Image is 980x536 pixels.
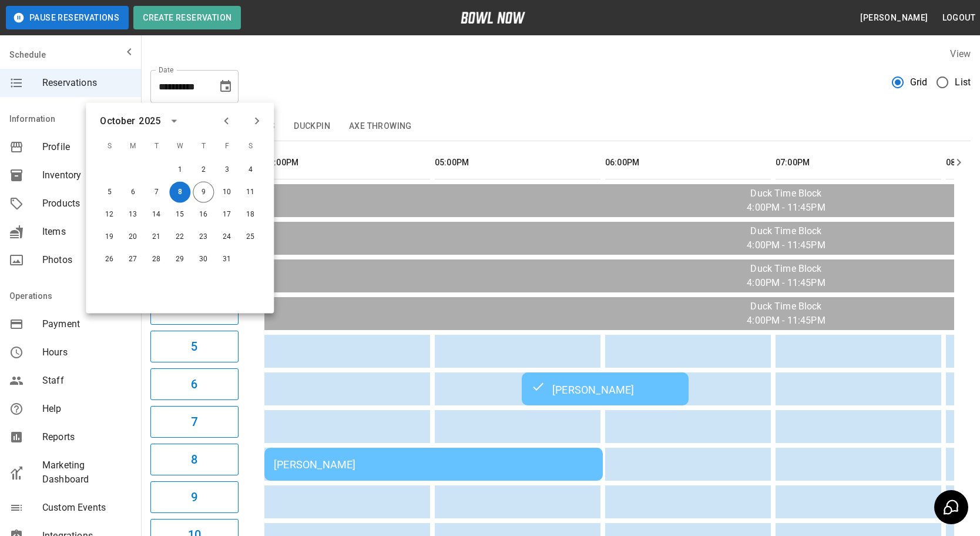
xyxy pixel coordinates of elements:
[122,249,143,270] button: Oct 27, 2025
[169,135,190,158] span: W
[950,48,971,59] label: View
[240,204,261,225] button: Oct 18, 2025
[216,135,237,158] span: F
[146,227,167,248] button: Oct 21, 2025
[42,430,132,444] span: Reports
[146,249,167,270] button: Oct 28, 2025
[938,7,980,29] button: Logout
[42,345,132,359] span: Hours
[122,204,143,225] button: Oct 13, 2025
[42,458,132,487] span: Marketing Dashboard
[214,75,237,98] button: Choose date, selected date is Oct 8, 2025
[42,402,132,416] span: Help
[193,204,214,225] button: Oct 16, 2025
[193,227,214,248] button: Oct 23, 2025
[274,458,593,471] div: [PERSON_NAME]
[216,227,237,248] button: Oct 24, 2025
[461,12,525,24] img: logo
[150,481,239,513] button: 9
[42,76,132,90] span: Reservations
[42,140,132,154] span: Profile
[340,112,421,141] button: Axe Throwing
[6,6,129,29] button: Pause Reservations
[910,75,928,89] span: Grid
[191,337,197,356] h6: 5
[146,204,167,225] button: Oct 14, 2025
[169,182,190,203] button: Oct 8, 2025
[191,488,197,507] h6: 9
[191,375,197,394] h6: 6
[99,182,120,203] button: Oct 5, 2025
[42,225,132,239] span: Items
[122,227,143,248] button: Oct 20, 2025
[99,204,120,225] button: Oct 12, 2025
[216,204,237,225] button: Oct 17, 2025
[133,6,241,29] button: Create Reservation
[240,227,261,248] button: Oct 25, 2025
[42,168,132,182] span: Inventory
[191,412,197,431] h6: 7
[193,135,214,158] span: T
[955,75,971,89] span: List
[99,227,120,248] button: Oct 19, 2025
[216,182,237,203] button: Oct 10, 2025
[146,182,167,203] button: Oct 7, 2025
[169,204,190,225] button: Oct 15, 2025
[216,159,237,181] button: Oct 3, 2025
[264,146,430,179] th: 04:00PM
[150,331,239,362] button: 5
[42,197,132,211] span: Products
[240,159,261,181] button: Oct 4, 2025
[776,146,941,179] th: 07:00PM
[100,114,135,128] div: October
[122,135,143,158] span: M
[240,182,261,203] button: Oct 11, 2025
[531,382,679,396] div: [PERSON_NAME]
[216,111,236,131] button: Previous month
[435,146,600,179] th: 05:00PM
[99,249,120,270] button: Oct 26, 2025
[284,112,340,141] button: Duckpin
[240,135,261,158] span: S
[605,146,771,179] th: 06:00PM
[150,444,239,475] button: 8
[169,159,190,181] button: Oct 1, 2025
[193,159,214,181] button: Oct 2, 2025
[216,249,237,270] button: Oct 31, 2025
[146,135,167,158] span: T
[191,450,197,469] h6: 8
[42,501,132,515] span: Custom Events
[193,249,214,270] button: Oct 30, 2025
[150,368,239,400] button: 6
[247,111,267,131] button: Next month
[122,182,143,203] button: Oct 6, 2025
[139,114,160,128] div: 2025
[855,7,932,29] button: [PERSON_NAME]
[169,227,190,248] button: Oct 22, 2025
[42,317,132,331] span: Payment
[164,111,184,131] button: calendar view is open, switch to year view
[99,135,120,158] span: S
[169,249,190,270] button: Oct 29, 2025
[42,374,132,388] span: Staff
[42,253,132,267] span: Photos
[150,112,971,141] div: inventory tabs
[150,406,239,438] button: 7
[193,182,214,203] button: Oct 9, 2025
